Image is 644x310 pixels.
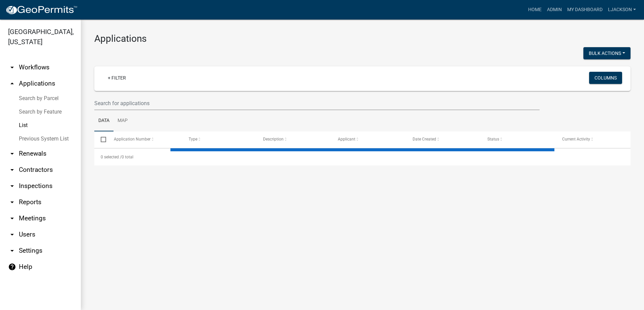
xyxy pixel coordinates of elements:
[8,80,16,88] i: arrow_drop_up
[8,198,16,206] i: arrow_drop_down
[8,150,16,158] i: arrow_drop_down
[8,166,16,174] i: arrow_drop_down
[182,131,257,148] datatable-header-cell: Type
[544,3,565,16] a: Admin
[94,33,631,44] h3: Applications
[102,72,131,84] a: + Filter
[257,131,331,148] datatable-header-cell: Description
[8,214,16,222] i: arrow_drop_down
[605,3,639,16] a: ljackson
[8,263,16,271] i: help
[94,110,114,132] a: Data
[338,137,355,142] span: Applicant
[562,137,590,142] span: Current Activity
[406,131,481,148] datatable-header-cell: Date Created
[94,149,631,165] div: 0 total
[413,137,436,142] span: Date Created
[331,131,406,148] datatable-header-cell: Applicant
[101,155,122,159] span: 0 selected /
[589,72,622,84] button: Columns
[487,137,499,142] span: Status
[556,131,631,148] datatable-header-cell: Current Activity
[565,3,605,16] a: My Dashboard
[583,47,631,59] button: Bulk Actions
[525,3,544,16] a: Home
[114,137,151,142] span: Application Number
[114,110,132,132] a: Map
[107,131,182,148] datatable-header-cell: Application Number
[8,182,16,190] i: arrow_drop_down
[8,63,16,71] i: arrow_drop_down
[94,96,540,110] input: Search for applications
[263,137,284,142] span: Description
[94,131,107,148] datatable-header-cell: Select
[481,131,556,148] datatable-header-cell: Status
[189,137,197,142] span: Type
[8,230,16,239] i: arrow_drop_down
[8,247,16,255] i: arrow_drop_down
